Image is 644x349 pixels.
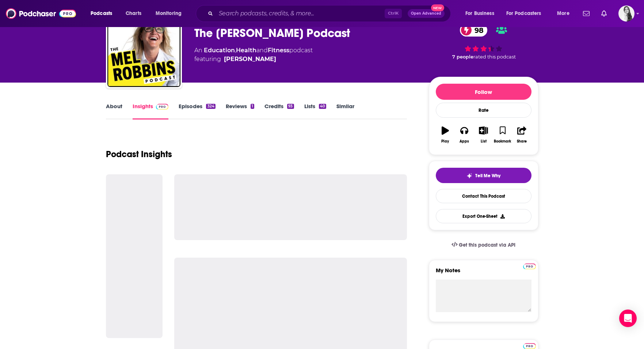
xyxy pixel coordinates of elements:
[618,5,635,22] span: Logged in as justina19148
[598,7,610,20] a: Show notifications dropdown
[319,104,326,109] div: 40
[194,55,313,64] span: featuring
[206,104,215,109] div: 324
[580,7,592,20] a: Show notifications dropdown
[304,103,326,120] a: Lists40
[216,8,385,19] input: Search podcasts, credits, & more...
[446,236,522,254] a: Get this podcast via API
[429,19,538,64] div: 98 7 peoplerated this podcast
[91,8,112,19] span: Podcasts
[523,343,536,349] img: Podchaser Pro
[467,24,487,37] span: 98
[494,139,511,144] div: Bookmark
[523,263,536,269] img: Podchaser Pro
[473,54,516,60] span: rated this podcast
[106,103,122,120] a: About
[523,262,536,269] a: Pro website
[156,8,182,19] span: Monitoring
[512,122,531,148] button: Share
[557,8,569,19] span: More
[523,342,536,349] a: Pro website
[204,47,235,54] a: Education
[436,189,531,203] a: Contact This Podcast
[460,8,503,19] button: open menu
[460,139,469,144] div: Apps
[179,103,215,120] a: Episodes324
[385,9,402,18] span: Ctrl K
[156,104,169,110] img: Podchaser Pro
[264,103,294,120] a: Credits93
[236,47,256,54] a: Health
[502,8,552,19] button: open menu
[436,209,531,223] button: Export One-Sheet
[224,55,276,64] a: Mel Robbins
[150,8,191,19] button: open menu
[336,103,354,120] a: Similar
[493,122,512,148] button: Bookmark
[452,54,473,60] span: 7 people
[121,8,146,19] a: Charts
[436,168,531,183] button: tell me why sparkleTell Me Why
[106,149,172,160] h1: Podcast Insights
[107,14,180,87] img: The Mel Robbins Podcast
[441,139,449,144] div: Play
[460,24,487,37] a: 98
[506,8,541,19] span: For Podcasters
[268,47,289,54] a: Fitness
[436,103,531,118] div: Rate
[436,267,531,280] label: My Notes
[256,47,268,54] span: and
[618,5,635,22] img: User Profile
[235,47,236,54] span: ,
[6,7,76,20] img: Podchaser - Follow, Share and Rate Podcasts
[126,8,141,19] span: Charts
[517,139,527,144] div: Share
[431,4,444,11] span: New
[466,173,472,179] img: tell me why sparkle
[618,5,635,22] button: Show profile menu
[287,104,294,109] div: 93
[459,242,515,248] span: Get this podcast via API
[133,103,169,120] a: InsightsPodchaser Pro
[436,122,455,148] button: Play
[474,122,493,148] button: List
[455,122,474,148] button: Apps
[436,84,531,100] button: Follow
[226,103,254,120] a: Reviews1
[85,8,122,19] button: open menu
[411,12,441,15] span: Open Advanced
[251,104,254,109] div: 1
[465,8,494,19] span: For Business
[475,173,500,179] span: Tell Me Why
[408,9,445,18] button: Open AdvancedNew
[194,46,313,64] div: An podcast
[619,310,637,327] div: Open Intercom Messenger
[552,8,579,19] button: open menu
[203,5,458,22] div: Search podcasts, credits, & more...
[481,139,487,144] div: List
